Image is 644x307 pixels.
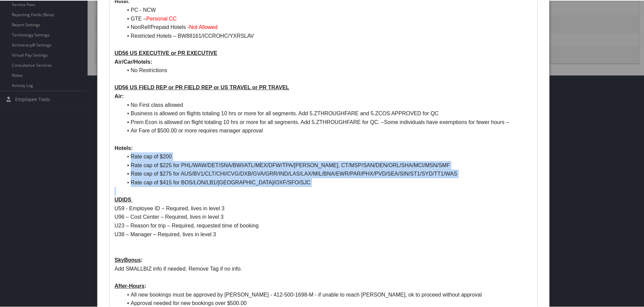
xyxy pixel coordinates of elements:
li: Prem Econ is allowed on flight totaling 10 hrs or more for all segments. Add 5.ZTHROUGHFARE for Q... [123,117,532,126]
li: No First class allowed [123,100,532,109]
p: U38 – Manager – Required, lives in level 3 [115,229,532,238]
u: UD56 US EXECUTIVE or PR EXECUTIVE [115,50,217,55]
li: Approval needed for new bookings over $500.00 [123,298,532,307]
u: After-Hours [115,282,144,288]
li: No Restrictions [123,65,532,74]
li: Business is allowed on flights totaling 10 hrs or more for all segments. Add 5.ZTHROUGHFARE and 5... [123,109,532,117]
li: GTE – [123,14,532,23]
strong: : [115,282,146,288]
strong: Hotels: [115,145,133,150]
li: Rate cap of $275 for AUS/BV1/CLT/CHI/CVG/DXB/GVA/GRR/IND/LAS/LAX/MIL/BNA/EWR/PAR/PHX/PVD/SEA/SIN/... [123,169,532,178]
li: PC - NCW [123,5,532,14]
u: UD56 US FIELD REP or PR FIELD REP or US TRAVEL or PR TRAVEL [115,84,289,90]
strong: Air/Car/Hotels: [115,58,152,64]
p: U23 – Reason for trip – Required, requested time of booking [115,221,532,229]
li: NonRef/Prepaid Hotels - [123,22,532,31]
li: Rate cap of $415 for BOS/LON/LB1/[GEOGRAPHIC_DATA]/OXF/SFO/SJC [123,178,532,186]
span: Not Allowed [189,24,218,29]
p: Add SMALLBIZ info if needed. Remove Tag if no info. [115,264,532,273]
u: SkyBonus [115,256,141,262]
p: U59 - Employee ID – Required, lives in level 3 [115,204,532,212]
strong: : [115,256,143,262]
strong: Air: [115,93,124,98]
li: Air Fare of $500.00 or more requires manager approval [123,126,532,134]
li: Restricted Hotels – BW88161/ICCROHC/YXRSLAV [123,31,532,40]
li: Rate cap of $225 for PHL/WAW/DET/SNA/BWI/ATL/MEX/DFW/TPA/[PERSON_NAME], CT/MSP/SAN/DEN/ORL/SHA/MC... [123,160,532,169]
span: Personal CC [146,15,177,21]
u: UDIDS [115,196,131,202]
p: U96 – Cost Center – Required, lives in level 3 [115,212,532,221]
li: Rate cap of $200 [123,152,532,160]
li: All new bookings must be approved by [PERSON_NAME] - 412-500-1698-M - if unable to reach [PERSON_... [123,290,532,299]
